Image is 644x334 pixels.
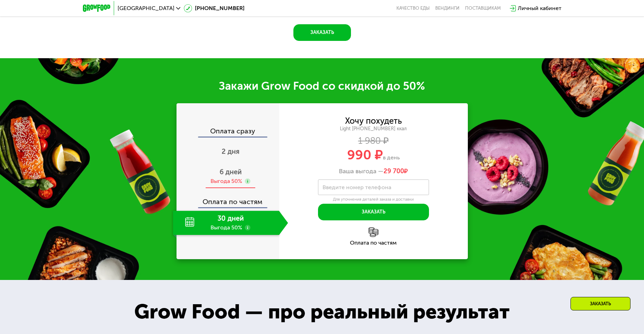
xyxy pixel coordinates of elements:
div: Ваша выгода — [279,168,468,175]
div: Заказать [570,297,630,310]
span: 990 ₽ [347,147,383,163]
div: поставщикам [465,6,501,11]
label: Введите номер телефона [323,185,391,189]
div: Оплата по частям [279,240,468,246]
div: Хочу похудеть [345,117,402,125]
div: Выгода 50% [211,177,242,185]
a: Качество еды [396,6,430,11]
div: Личный кабинет [518,4,561,12]
div: Для уточнения деталей заказа и доставки [318,197,429,202]
span: в день [383,154,400,161]
div: Оплата по частям [177,191,279,207]
a: [PHONE_NUMBER] [184,4,244,12]
div: Light [PHONE_NUMBER] ккал [279,126,468,132]
a: Вендинги [435,6,460,11]
img: l6xcnZfty9opOoJh.png [369,227,378,237]
span: ₽ [384,168,408,175]
button: Заказать [318,204,429,220]
div: 1 980 ₽ [279,137,468,145]
span: 6 дней [220,168,242,176]
div: Grow Food — про реальный результат [119,297,525,327]
button: Заказать [293,24,351,41]
span: 2 дня [222,147,240,156]
span: 29 700 [384,167,404,175]
div: Оплата сразу [177,128,279,137]
span: [GEOGRAPHIC_DATA] [118,6,174,11]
